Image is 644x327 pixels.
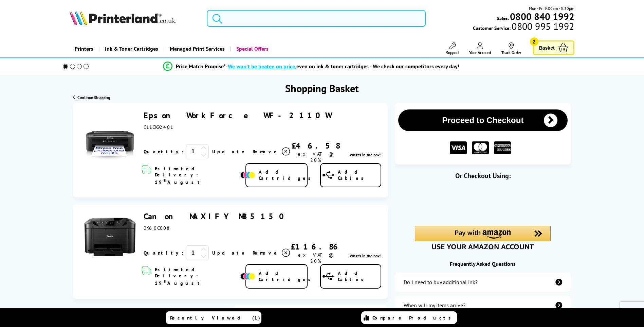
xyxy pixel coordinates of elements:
[494,141,511,155] img: American Express
[338,169,381,181] span: Add Cables
[338,270,381,282] span: Add Cables
[226,63,459,70] div: - even on ink & toner cartridges - We check our competitors every day!
[144,211,289,222] a: Canon MAXIFY MB5150
[285,82,359,95] h1: Shopping Basket
[298,252,334,264] span: ex VAT @ 20%
[291,140,340,151] div: £46.58
[446,42,459,55] a: Support
[530,37,538,46] span: 2
[472,141,489,155] img: MASTER CARD
[170,315,260,321] span: Recently Viewed (1)
[144,149,183,155] span: Quantity:
[253,250,279,256] span: Remove
[372,315,455,321] span: Compare Products
[228,63,296,70] span: We won’t be beaten on price,
[291,241,341,252] div: £116.86
[395,273,571,292] a: additional-ink
[70,40,98,57] a: Printers
[473,23,574,31] span: Customer Service:
[144,225,168,231] span: 0960C008
[511,23,574,30] span: 0800 995 1992
[469,42,491,55] a: Your Account
[253,147,291,157] a: Delete item from your basket
[350,152,381,157] a: lnk_inthebox
[450,141,467,155] img: VISA
[509,13,574,20] a: 0800 840 1992
[510,10,574,23] b: 0800 840 1992
[350,152,381,157] span: What's in the box?
[54,61,569,72] li: modal_Promise
[176,63,226,70] span: Price Match Promise*
[395,260,571,267] div: Frequently Asked Questions
[259,169,314,181] span: Add Cartridges
[70,10,176,25] img: Printerland Logo
[85,211,135,262] img: Canon MAXIFY MB5150
[166,311,261,324] a: Recently Viewed (1)
[361,311,457,324] a: Compare Products
[446,50,459,55] span: Support
[350,253,381,258] span: What's in the box?
[253,248,291,258] a: Delete item from your basket
[98,40,163,57] a: Ink & Toner Cartridges
[85,110,135,161] img: Epson WorkForce WF-2110W
[395,171,571,180] div: Or Checkout Using:
[240,172,255,178] img: Add Cartridges
[415,191,551,206] iframe: PayPal
[404,279,478,286] div: Do I need to buy additional ink?
[240,273,255,280] img: Add Cartridges
[253,149,279,155] span: Remove
[415,226,551,249] div: Amazon Pay - Use your Amazon account
[164,279,167,284] sup: th
[533,40,574,55] a: Basket 2
[230,40,274,57] a: Special Offers
[144,250,183,256] span: Quantity:
[259,270,314,282] span: Add Cartridges
[298,151,333,163] span: ex VAT @ 20%
[155,166,239,185] span: Estimated Delivery: 19 August
[164,178,167,183] sup: th
[539,43,555,52] span: Basket
[398,109,567,131] button: Proceed to Checkout
[73,95,110,100] a: Continue Shopping
[212,149,247,155] a: Update
[77,95,110,100] span: Continue Shopping
[144,124,173,130] span: C11CK92401
[350,253,381,258] a: lnk_inthebox
[70,10,198,27] a: Printerland Logo
[155,266,239,286] span: Estimated Delivery: 19 August
[501,42,521,55] a: Track Order
[105,40,158,57] span: Ink & Toner Cartridges
[144,110,331,121] a: Epson WorkForce WF-2110W
[163,40,230,57] a: Managed Print Services
[212,250,247,256] a: Update
[404,302,465,309] div: When will my items arrive?
[395,296,571,315] a: items-arrive
[529,5,574,12] span: Mon - Fri 9:00am - 5:30pm
[469,50,491,55] span: Your Account
[497,15,509,21] span: Sales:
